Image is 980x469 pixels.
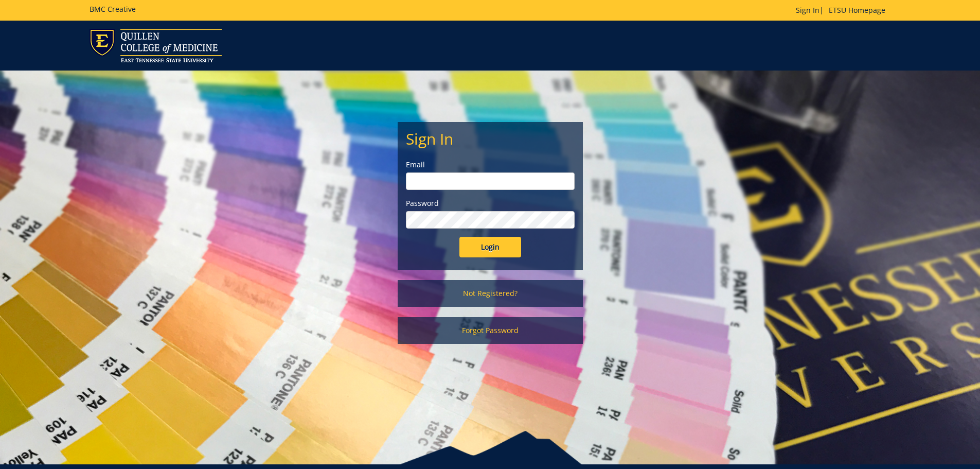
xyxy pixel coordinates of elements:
h5: BMC Creative [90,5,136,13]
label: Password [406,198,575,209]
h2: Sign In [406,130,575,147]
label: Email [406,160,575,170]
a: Sign In [796,5,819,15]
a: Forgot Password [398,317,583,344]
input: Login [459,237,521,257]
a: ETSU Homepage [824,5,890,15]
img: ETSU logo [90,29,222,62]
a: Not Registered? [398,280,583,307]
p: | [796,5,890,15]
